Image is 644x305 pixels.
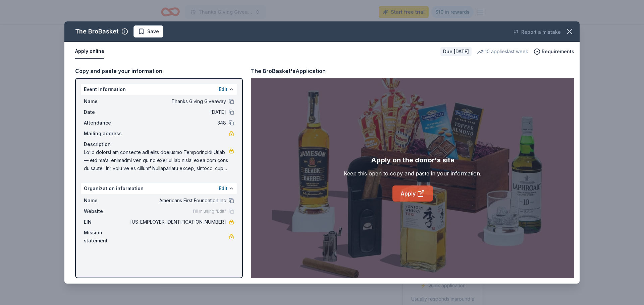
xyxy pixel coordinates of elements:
span: Save [147,27,159,35]
span: Website [84,207,129,215]
button: Report a mistake [513,28,561,36]
div: Description [84,140,234,148]
div: Copy and paste your information: [75,67,243,75]
span: Mission statement [84,229,129,245]
div: Due [DATE] [440,47,472,56]
div: Keep this open to copy and paste in your information. [344,169,481,177]
span: Mailing address [84,130,129,138]
button: Requirements [534,48,574,56]
span: Lo’ip dolorsi am consecte adi elits doeiusmo Temporincidi Utlab — etd ma’al enimadmi ven qu no ex... [84,148,229,172]
span: Name [84,97,129,105]
div: Apply on the donor's site [371,155,454,165]
span: EIN [84,218,129,226]
div: 10 applies last week [477,48,528,56]
span: 348 [129,119,226,127]
button: Apply online [75,45,104,59]
span: [DATE] [129,108,226,116]
div: Event information [81,84,237,95]
span: [US_EMPLOYER_IDENTIFICATION_NUMBER] [129,218,226,226]
button: Edit [219,184,227,193]
button: Edit [219,85,227,93]
div: The BroBasket's Application [251,67,326,75]
button: Save [133,25,163,37]
span: Americans First Foundation Inc [129,197,226,205]
span: Fill in using "Edit" [193,209,226,214]
span: Date [84,108,129,116]
span: Attendance [84,119,129,127]
span: Requirements [542,48,574,56]
a: Apply [392,185,433,202]
div: The BroBasket [75,26,119,37]
span: Thanks Giving Giveaway [129,97,226,105]
div: Organization information [81,183,237,194]
span: Name [84,197,129,205]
